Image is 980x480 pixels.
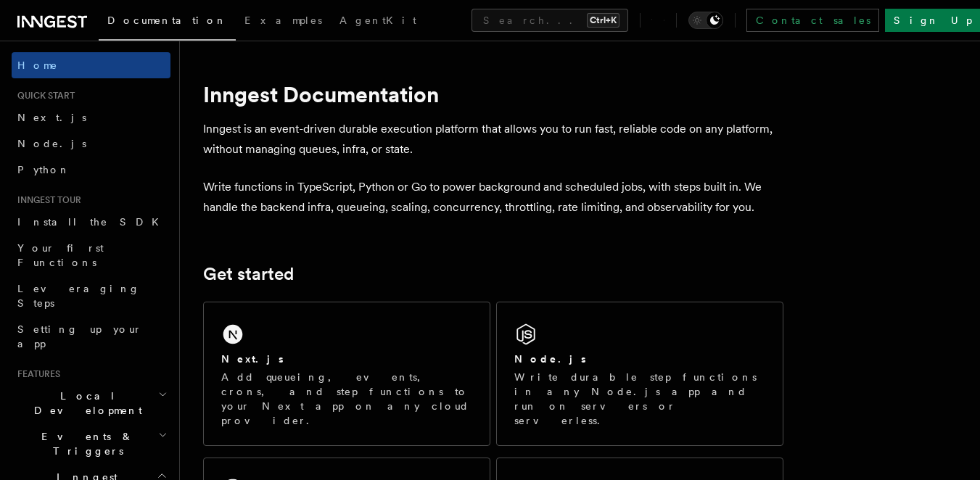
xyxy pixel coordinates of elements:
span: Python [17,164,70,175]
span: Node.js [17,138,86,149]
a: AgentKit [331,4,425,39]
p: Write durable step functions in any Node.js app and run on servers or serverless. [514,370,765,428]
span: Setting up your app [17,323,142,349]
p: Add queueing, events, crons, and step functions to your Next app on any cloud provider. [221,370,472,428]
span: AgentKit [339,15,416,26]
span: Home [17,58,58,73]
a: Home [12,52,170,78]
a: Leveraging Steps [12,276,170,316]
a: Contact sales [746,9,879,32]
a: Install the SDK [12,209,170,235]
span: Next.js [17,112,86,123]
h1: Inngest Documentation [203,81,783,107]
span: Install the SDK [17,216,168,228]
p: Write functions in TypeScript, Python or Go to power background and scheduled jobs, with steps bu... [203,177,783,218]
button: Local Development [12,383,170,423]
span: Leveraging Steps [17,283,140,309]
span: Local Development [12,389,158,418]
a: Python [12,157,170,183]
span: Inngest tour [12,194,81,206]
a: Setting up your app [12,316,170,357]
a: Get started [203,264,294,284]
a: Documentation [99,4,236,41]
a: Your first Functions [12,235,170,276]
span: Your first Functions [17,242,104,268]
span: Quick start [12,90,75,102]
h2: Next.js [221,352,284,366]
p: Inngest is an event-driven durable execution platform that allows you to run fast, reliable code ... [203,119,783,160]
a: Examples [236,4,331,39]
h2: Node.js [514,352,586,366]
a: Next.jsAdd queueing, events, crons, and step functions to your Next app on any cloud provider. [203,302,490,446]
a: Next.js [12,104,170,131]
a: Node.jsWrite durable step functions in any Node.js app and run on servers or serverless. [496,302,783,446]
button: Toggle dark mode [688,12,723,29]
span: Examples [244,15,322,26]
button: Search...Ctrl+K [472,9,628,32]
span: Events & Triggers [12,429,158,458]
kbd: Ctrl+K [587,13,619,28]
span: Features [12,368,60,380]
a: Node.js [12,131,170,157]
span: Documentation [107,15,227,26]
button: Events & Triggers [12,423,170,464]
